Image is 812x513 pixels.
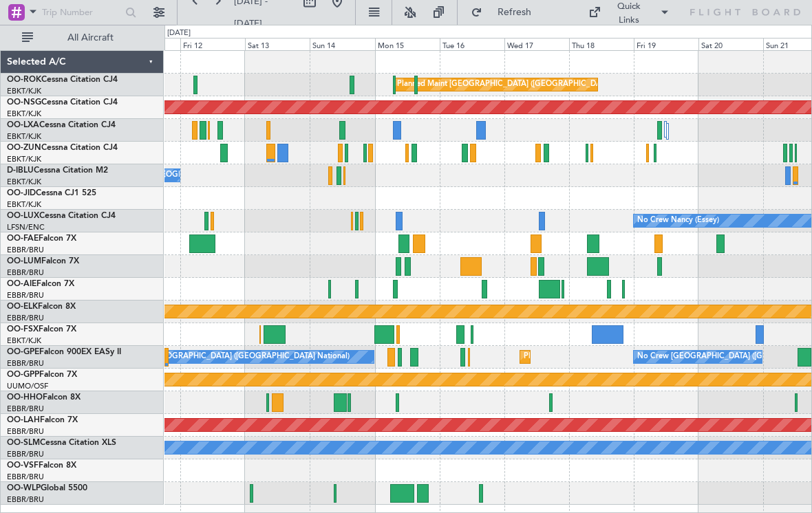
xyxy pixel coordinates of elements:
span: All Aircraft [36,33,145,43]
span: OO-NSG [7,98,41,107]
span: OO-WLP [7,484,41,492]
a: OO-LUXCessna Citation CJ4 [7,212,116,220]
a: OO-JIDCessna CJ1 525 [7,189,96,197]
span: OO-GPP [7,371,39,379]
a: OO-ZUNCessna Citation CJ4 [7,144,118,152]
a: EBKT/KJK [7,109,41,119]
span: OO-HHO [7,393,43,402]
a: OO-LUMFalcon 7X [7,257,79,265]
div: Sat 20 [698,38,763,50]
a: D-IBLUCessna Citation M2 [7,166,108,175]
a: EBKT/KJK [7,177,41,187]
div: Tue 16 [440,38,504,50]
input: Trip Number [42,2,121,23]
a: EBBR/BRU [7,494,44,505]
a: EBKT/KJK [7,336,41,346]
span: OO-LAH [7,416,40,424]
a: EBBR/BRU [7,290,44,301]
div: Sun 14 [310,38,374,50]
span: OO-GPE [7,348,39,356]
a: OO-SLMCessna Citation XLS [7,439,116,447]
button: Quick Links [581,1,676,23]
a: OO-NSGCessna Citation CJ4 [7,98,118,107]
a: OO-ELKFalcon 8X [7,303,76,311]
span: OO-LUX [7,212,39,220]
a: OO-FAEFalcon 7X [7,234,76,243]
a: OO-FSXFalcon 7X [7,325,76,334]
span: OO-VSF [7,461,39,470]
a: OO-LAHFalcon 7X [7,416,78,424]
div: Fri 12 [180,38,245,50]
a: OO-WLPGlobal 5500 [7,484,87,492]
div: No Crew Nancy (Essey) [637,210,719,231]
div: [DATE] [167,28,191,39]
span: OO-FSX [7,325,39,334]
span: OO-LXA [7,121,39,129]
a: EBKT/KJK [7,154,41,164]
button: All Aircraft [15,27,149,49]
a: OO-HHOFalcon 8X [7,393,81,402]
a: OO-GPPFalcon 7X [7,371,77,379]
a: OO-LXACessna Citation CJ4 [7,121,116,129]
div: Mon 15 [375,38,440,50]
span: OO-AIE [7,280,36,288]
div: Wed 17 [504,38,569,50]
a: EBBR/BRU [7,313,44,323]
div: Thu 18 [569,38,634,50]
a: EBBR/BRU [7,404,44,414]
a: EBBR/BRU [7,245,44,255]
div: Planned Maint [GEOGRAPHIC_DATA] ([GEOGRAPHIC_DATA] National) [524,347,773,367]
span: OO-ZUN [7,144,41,152]
div: Sat 13 [245,38,310,50]
div: Fri 19 [634,38,698,50]
span: OO-FAE [7,234,39,243]
div: Planned Maint [GEOGRAPHIC_DATA] ([GEOGRAPHIC_DATA]) [397,74,614,95]
a: EBKT/KJK [7,131,41,142]
a: UUMO/OSF [7,381,48,391]
a: OO-ROKCessna Citation CJ4 [7,76,118,84]
a: EBBR/BRU [7,472,44,482]
span: Refresh [485,8,543,17]
span: OO-ROK [7,76,41,84]
a: EBKT/KJK [7,86,41,96]
a: EBBR/BRU [7,426,44,437]
a: LFSN/ENC [7,222,45,232]
a: EBBR/BRU [7,449,44,459]
a: EBBR/BRU [7,358,44,369]
span: OO-SLM [7,439,40,447]
a: OO-VSFFalcon 8X [7,461,76,470]
div: No Crew [GEOGRAPHIC_DATA] ([GEOGRAPHIC_DATA] National) [119,347,350,367]
a: OO-AIEFalcon 7X [7,280,74,288]
span: OO-JID [7,189,36,197]
span: OO-ELK [7,303,38,311]
a: OO-GPEFalcon 900EX EASy II [7,348,121,356]
button: Refresh [464,1,547,23]
span: OO-LUM [7,257,41,265]
a: EBBR/BRU [7,268,44,278]
a: EBKT/KJK [7,199,41,210]
span: D-IBLU [7,166,34,175]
